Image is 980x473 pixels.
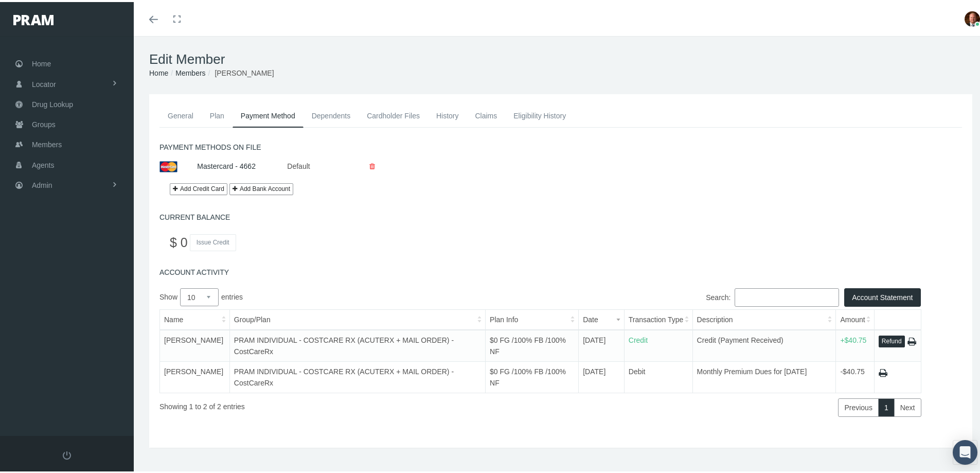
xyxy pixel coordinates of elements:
[149,49,972,65] h1: Edit Member
[838,396,878,415] a: Previous
[13,13,54,23] img: PRAM_20_x_78.png
[953,438,977,463] div: Open Intercom Messenger
[878,396,895,415] a: 1
[32,113,56,132] span: Groups
[159,266,962,275] h5: ACCOUNT ACTIVITY
[197,160,256,168] a: Mastercard - 4662
[735,286,839,305] input: Search:
[170,181,227,193] a: Add Credit Card
[190,232,236,249] button: Issue Credit
[32,173,52,193] span: Admin
[362,160,383,168] a: Delete
[894,396,921,415] a: Next
[697,334,783,342] span: Credit (Payment Received)
[32,153,55,173] span: Agents
[170,233,188,248] span: $ 0
[32,133,62,152] span: Members
[840,365,864,374] span: -$40.75
[32,52,51,72] span: Home
[304,102,359,125] a: Dependents
[159,102,202,125] a: General
[879,366,887,376] a: Print
[583,365,605,374] span: [DATE]
[234,334,454,354] span: PRAM INDIVIDUAL - COSTCARE RX (ACUTERX + MAIL ORDER) - CostCareRx
[836,307,874,328] th: Amount: activate to sort column ascending
[624,307,692,328] th: Transaction Type: activate to sort column ascending
[159,141,962,150] h5: PAYMENT METHODS ON FILE
[629,365,646,374] span: Debit
[234,365,454,385] span: PRAM INDIVIDUAL - COSTCARE RX (ACUTERX + MAIL ORDER) - CostCareRx
[164,334,223,342] span: [PERSON_NAME]
[428,102,467,125] a: History
[159,211,962,220] h5: CURRENT BALANCE
[629,334,648,342] span: Credit
[486,307,579,328] th: Plan Info: activate to sort column ascending
[540,286,839,305] label: Search:
[233,102,304,126] a: Payment Method
[215,67,274,75] span: [PERSON_NAME]
[505,102,574,125] a: Eligibility History
[579,307,625,328] th: Date: activate to sort column ascending
[229,307,485,328] th: Group/Plan: activate to sort column ascending
[359,102,428,125] a: Cardholder Files
[160,307,230,328] th: Name: activate to sort column ascending
[229,181,293,193] button: Add Bank Account
[159,159,177,170] img: master_card.png
[697,365,807,374] span: Monthly Premium Dues for [DATE]
[164,365,223,374] span: [PERSON_NAME]
[149,67,168,75] a: Home
[175,67,205,75] a: Members
[467,102,505,125] a: Claims
[279,155,309,173] div: Default
[907,335,916,345] a: Print
[490,365,566,385] span: $0 FG /100% FB /100% NF
[840,334,866,342] span: +$40.75
[965,9,980,25] img: S_Profile_Picture_693.jpg
[490,334,566,354] span: $0 FG /100% FB /100% NF
[159,286,540,304] label: Show entries
[32,93,73,112] span: Drug Lookup
[844,286,920,305] button: Account Statement
[692,307,836,328] th: Description: activate to sort column ascending
[180,286,219,304] select: Showentries
[32,73,56,92] span: Locator
[583,334,605,342] span: [DATE]
[879,334,905,345] button: Refund
[202,102,233,125] a: Plan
